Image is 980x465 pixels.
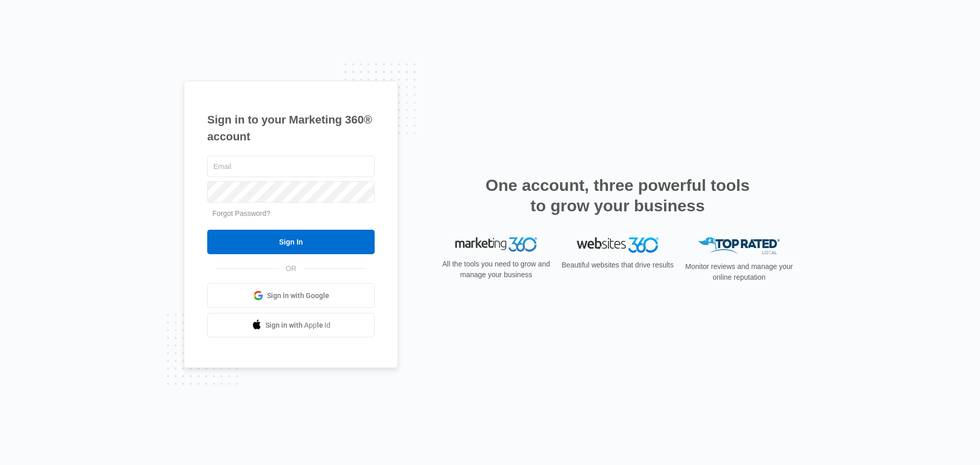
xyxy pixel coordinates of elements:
[267,290,329,301] span: Sign in with Google
[207,230,375,254] input: Sign In
[212,209,271,217] a: Forgot Password?
[207,283,375,308] a: Sign in with Google
[265,320,331,331] span: Sign in with Apple Id
[279,263,304,274] span: OR
[207,313,375,337] a: Sign in with Apple Id
[698,237,780,254] img: Top Rated Local
[207,156,375,177] input: Email
[482,175,753,216] h2: One account, three powerful tools to grow your business
[207,111,375,145] h1: Sign in to your Marketing 360® account
[560,260,675,271] p: Beautiful websites that drive results
[577,237,658,252] img: Websites 360
[682,261,796,283] p: Monitor reviews and manage your online reputation
[439,259,553,280] p: All the tools you need to grow and manage your business
[455,237,537,252] img: Marketing 360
